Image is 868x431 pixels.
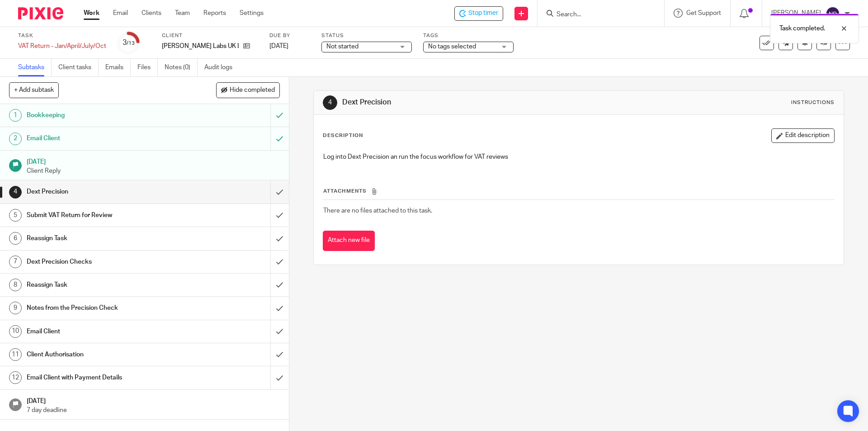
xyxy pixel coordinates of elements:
[321,32,412,39] label: Status
[27,348,183,361] h1: Client Authorisation
[791,99,835,106] div: Instructions
[428,43,476,50] span: No tags selected
[9,348,22,361] div: 11
[779,24,825,33] p: Task completed.
[18,32,106,39] label: Task
[123,38,135,48] div: 3
[216,82,280,98] button: Hide completed
[9,371,22,384] div: 12
[269,43,288,49] span: [DATE]
[105,59,131,76] a: Emails
[326,43,359,50] span: Not started
[27,166,280,175] p: Client Reply
[826,6,840,21] img: svg%3E
[84,9,99,18] a: Work
[142,9,161,18] a: Clients
[9,109,22,122] div: 1
[230,87,275,94] span: Hide completed
[113,9,128,18] a: Email
[9,325,22,338] div: 10
[9,82,59,98] button: + Add subtask
[771,128,835,143] button: Edit description
[9,133,22,145] div: 2
[9,256,22,268] div: 7
[204,59,239,76] a: Audit logs
[323,208,432,214] span: There are no files attached to this task.
[27,232,183,245] h1: Reassign Task
[9,209,22,222] div: 5
[18,7,63,19] img: Pixie
[269,32,310,39] label: Due by
[27,185,183,199] h1: Dext Precision
[27,406,280,415] p: 7 day deadline
[165,59,198,76] a: Notes (0)
[18,59,52,76] a: Subtasks
[127,41,135,46] small: /13
[240,9,264,18] a: Settings
[27,132,183,145] h1: Email Client
[27,109,183,122] h1: Bookkeeping
[323,152,834,161] p: Log into Dext Precision an run the focus workflow for VAT reviews
[27,394,280,406] h1: [DATE]
[323,95,337,110] div: 4
[454,6,503,21] div: Dayhoff Labs UK Ltd - VAT Return - Jan/April/July/Oct
[9,279,22,291] div: 8
[27,325,183,338] h1: Email Client
[27,155,280,166] h1: [DATE]
[137,59,158,76] a: Files
[423,32,514,39] label: Tags
[323,189,367,194] span: Attachments
[203,9,226,18] a: Reports
[323,231,375,251] button: Attach new file
[27,301,183,315] h1: Notes from the Precision Check
[342,98,598,107] h1: Dext Precision
[9,186,22,199] div: 4
[27,371,183,384] h1: Email Client with Payment Details
[27,208,183,222] h1: Submit VAT Return for Review
[175,9,190,18] a: Team
[162,42,239,51] p: [PERSON_NAME] Labs UK Ltd
[18,42,106,51] div: VAT Return - Jan/April/July/Oct
[9,232,22,245] div: 6
[323,132,363,139] p: Description
[162,32,258,39] label: Client
[27,255,183,269] h1: Dext Precision Checks
[27,278,183,292] h1: Reassign Task
[58,59,99,76] a: Client tasks
[9,302,22,314] div: 9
